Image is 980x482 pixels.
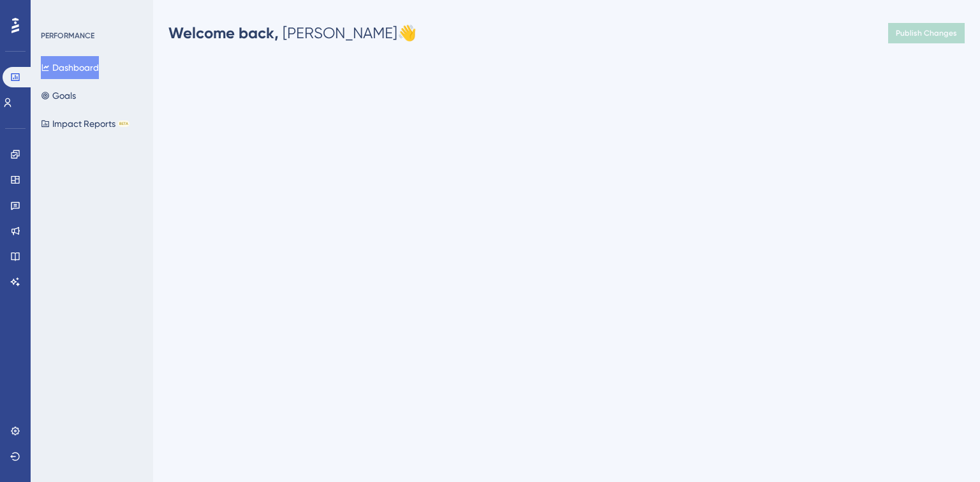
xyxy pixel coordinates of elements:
[41,56,99,79] button: Dashboard
[118,120,130,127] div: BETA
[41,112,130,135] button: Impact ReportsBETA
[888,23,965,43] button: Publish Changes
[41,84,76,107] button: Goals
[168,24,279,42] span: Welcome back,
[168,23,417,43] div: [PERSON_NAME] 👋
[41,31,94,41] div: PERFORMANCE
[896,28,957,38] span: Publish Changes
